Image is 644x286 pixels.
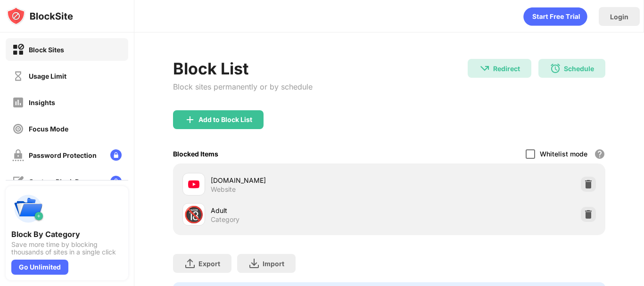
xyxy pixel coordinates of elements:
div: Schedule [564,65,594,73]
div: Login [610,13,628,21]
img: block-on.svg [12,44,24,56]
g: Start Free Trial [533,14,580,19]
img: focus-off.svg [12,123,24,135]
img: customize-block-page-off.svg [12,176,24,188]
div: [DOMAIN_NAME] [211,175,389,185]
div: Usage Limit [29,72,66,80]
div: Redirect [493,65,520,73]
div: Insights [29,98,55,106]
div: Website [211,185,236,194]
img: push-categories.svg [11,192,45,226]
img: lock-menu.svg [110,149,122,161]
div: 🔞 [184,205,204,224]
div: Focus Mode [29,125,68,133]
img: logo-blocksite.svg [7,7,73,25]
img: insights-off.svg [12,97,24,108]
img: time-usage-off.svg [12,70,24,82]
div: animation [523,7,587,26]
div: Import [263,260,284,268]
div: Category [211,215,239,224]
div: Block List [173,59,313,78]
div: Password Protection [29,151,97,159]
div: Block By Category [11,229,123,239]
div: Block Sites [29,46,64,54]
div: Add to Block List [198,116,252,123]
div: Blocked Items [173,150,218,158]
div: Go Unlimited [11,260,68,275]
div: Block sites permanently or by schedule [173,82,313,91]
img: password-protection-off.svg [12,149,24,161]
div: Whitelist mode [540,150,587,158]
img: favicons [188,179,199,190]
div: Save more time by blocking thousands of sites in a single click [11,241,123,256]
div: Adult [211,205,389,215]
img: lock-menu.svg [110,176,122,187]
div: Custom Block Page [29,178,91,186]
div: Export [198,260,220,268]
